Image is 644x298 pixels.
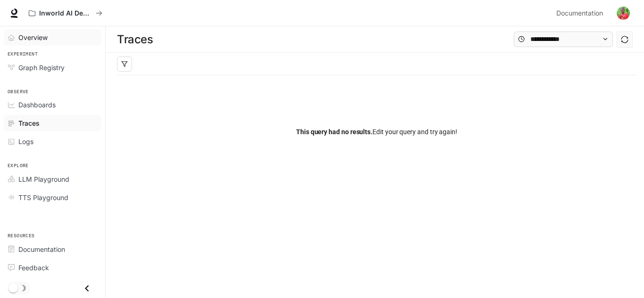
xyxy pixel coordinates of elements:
[25,4,107,23] button: All workspaces
[76,279,98,298] button: Close drawer
[18,193,68,202] span: TTS Playground
[4,97,101,113] a: Dashboards
[18,263,49,273] span: Feedback
[614,4,633,23] button: User avatar
[296,127,457,137] span: Edit your query and try again!
[18,174,69,184] span: LLM Playground
[18,100,56,110] span: Dashboards
[18,32,48,42] span: Overview
[4,241,101,258] a: Documentation
[4,115,101,131] a: Traces
[39,9,92,17] p: Inworld AI Demos
[18,137,33,146] span: Logs
[556,8,603,19] span: Documentation
[18,63,65,72] span: Graph Registry
[8,282,18,293] span: Dark mode toggle
[4,259,101,276] a: Feedback
[18,244,65,254] span: Documentation
[117,30,153,49] h1: Traces
[617,7,630,20] img: User avatar
[4,59,101,76] a: Graph Registry
[553,4,610,23] a: Documentation
[4,133,101,150] a: Logs
[18,118,40,128] span: Traces
[621,36,628,43] span: sync
[4,189,101,206] a: TTS Playground
[4,29,101,46] a: Overview
[296,128,372,136] span: This query had no results.
[4,171,101,187] a: LLM Playground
